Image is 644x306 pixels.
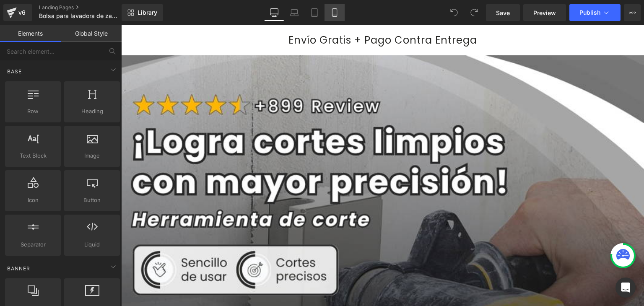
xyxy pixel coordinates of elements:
div: Open Intercom Messenger [615,277,636,298]
a: Laptop [284,4,304,21]
span: Icon [8,196,58,205]
a: Landing Pages [39,4,135,11]
span: Publish [579,9,600,16]
a: Global Style [61,25,122,42]
button: Publish [569,4,621,21]
a: v6 [3,4,32,21]
a: Mobile [325,4,345,21]
span: Button [67,196,117,205]
span: Save [496,8,510,17]
button: More [624,4,641,21]
span: Separator [8,240,58,249]
a: New Library [122,4,163,21]
span: Heading [67,107,117,116]
span: Base [6,67,23,75]
div: v6 [17,7,27,18]
span: Envío Gratis + Pago Contra Entrega [167,8,356,22]
span: Image [67,151,117,160]
a: Tablet [304,4,325,21]
span: Preview [533,8,556,17]
span: Library [138,9,157,16]
span: Row [8,107,58,116]
span: Text Block [8,151,58,160]
button: Redo [466,4,483,21]
button: Undo [446,4,462,21]
a: Preview [523,4,566,21]
span: Bolsa para lavadora de zapatos [39,13,119,19]
span: Liquid [67,240,117,249]
span: Banner [6,265,31,272]
a: Desktop [264,4,284,21]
